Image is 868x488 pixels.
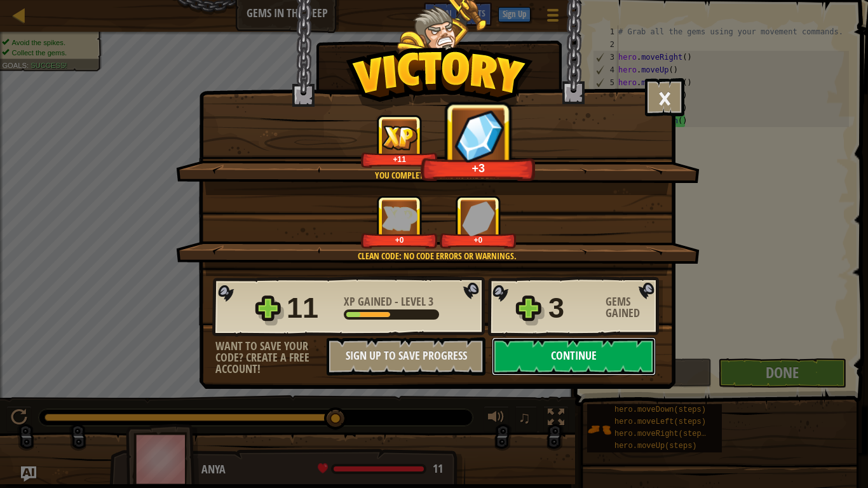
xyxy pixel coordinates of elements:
img: XP Gained [382,125,417,150]
button: Continue [492,337,656,376]
span: Level [398,294,428,309]
div: 11 [287,288,336,329]
div: +0 [363,235,435,245]
span: 3 [428,294,433,309]
div: - [344,296,433,308]
img: Gems Gained [462,201,495,236]
div: Want to save your code? Create a free account! [215,341,327,375]
div: You completed Gems in the Deep. [236,169,637,182]
button: Sign Up to Save Progress [327,337,485,376]
div: Gems Gained [606,296,663,319]
div: +3 [424,161,532,175]
img: Victory [346,47,533,111]
div: 3 [548,288,598,329]
div: +11 [363,154,435,164]
div: Clean code: no code errors or warnings. [236,250,637,262]
span: XP Gained [344,294,395,309]
div: +0 [442,235,514,245]
button: × [645,78,684,116]
img: XP Gained [382,206,417,231]
img: Gems Gained [453,109,504,163]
